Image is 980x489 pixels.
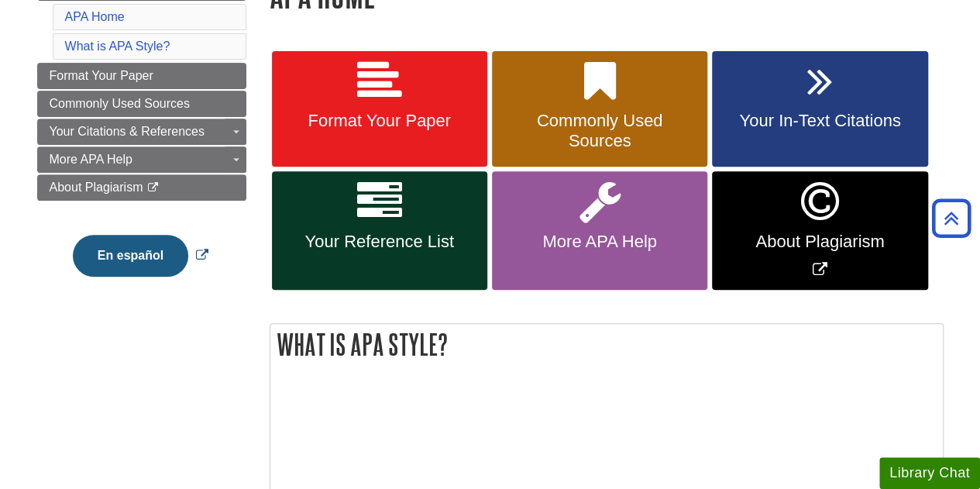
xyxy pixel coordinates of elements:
a: Commonly Used Sources [37,91,246,117]
span: About Plagiarism [50,181,143,194]
a: Link opens in new window [69,249,212,262]
a: APA Home [65,10,125,23]
a: Your Citations & References [37,119,246,145]
a: Your In-Text Citations [712,51,927,167]
a: What is APA Style? [65,40,170,53]
span: Commonly Used Sources [504,111,696,151]
a: About Plagiarism [37,174,246,201]
button: En español [73,235,188,277]
button: Library Chat [879,457,980,489]
span: Your Reference List [284,232,476,252]
span: Your Citations & References [50,125,205,138]
i: This link opens in a new window [146,183,160,193]
a: Format Your Paper [37,63,246,89]
a: Back to Top [927,208,976,229]
a: Your Reference List [272,171,487,290]
h2: What is APA Style? [270,324,943,365]
span: More APA Help [504,232,696,252]
a: More APA Help [492,171,707,290]
span: Commonly Used Sources [50,97,190,110]
span: More APA Help [50,153,132,166]
span: Format Your Paper [50,69,153,82]
a: Link opens in new window [712,171,927,290]
span: Format Your Paper [284,111,476,131]
a: Commonly Used Sources [492,51,707,167]
span: About Plagiarism [724,232,916,252]
a: More APA Help [37,146,246,173]
a: Format Your Paper [272,51,487,167]
span: Your In-Text Citations [724,111,916,131]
